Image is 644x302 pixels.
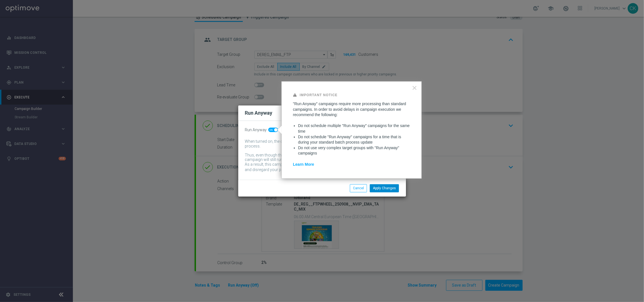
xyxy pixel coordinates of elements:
[293,101,410,118] p: "Run Anyway" campaigns require more processing than standard campaigns. In order to avoid delays ...
[298,123,410,134] li: Do not schedule multiple "Run Anyway" campaigns for the same time
[300,93,338,97] strong: Important Notice
[245,139,391,149] div: When turned on, the campaign will be executed regardless of your site's batch-data process.
[245,128,267,132] span: Run Anyway
[350,184,367,192] button: Cancel
[245,153,391,162] div: Thus, even though the batch-data process might not be complete by then, the campaign will still r...
[245,162,391,173] div: As a result, this campaign might include customers whose data has been changed and disregard your...
[293,162,314,167] a: Learn More
[412,83,417,92] button: Close
[298,134,410,145] li: Do not schedule "Run Anyway" campaigns for a time that is during your standard batch process update
[370,184,399,192] button: Apply Changes
[298,145,410,156] li: Do not use very complex target groups with "Run Anyway" campaigns
[245,110,273,116] h2: Run Anyway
